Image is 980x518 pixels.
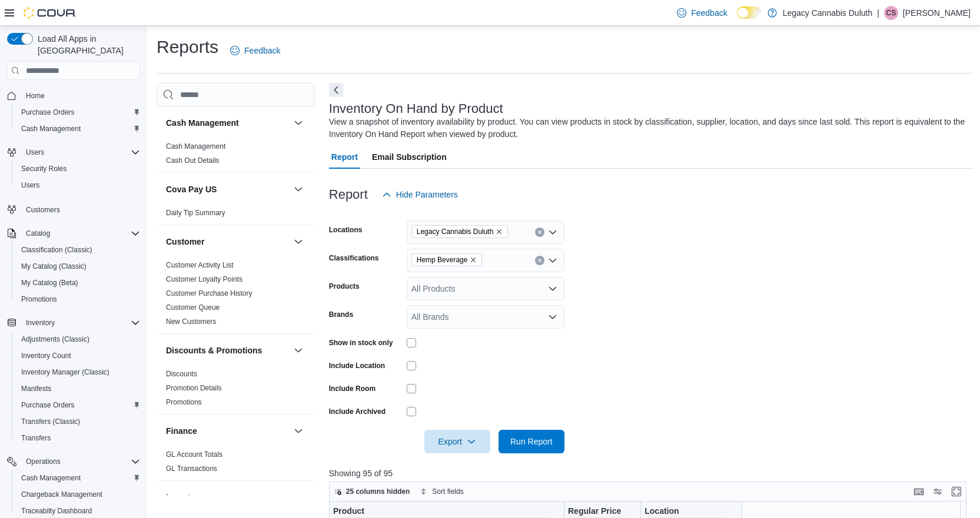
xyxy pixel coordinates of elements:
span: Customer Loyalty Points [166,275,242,284]
span: Classification (Classic) [16,243,140,257]
a: Discounts [166,370,197,378]
button: Manifests [12,380,145,397]
a: Daily Tip Summary [166,209,225,217]
button: Hide Parameters [377,183,463,206]
p: Legacy Cannabis Duluth [783,6,873,20]
span: Classification (Classic) [21,245,92,255]
div: Customer [157,258,315,333]
span: Purchase Orders [16,398,140,412]
a: Customer Purchase History [166,289,253,298]
button: Customers [2,200,145,218]
span: Users [26,148,44,157]
a: Cash Management [16,122,85,136]
label: Products [329,282,360,291]
h3: Discounts & Promotions [166,345,262,356]
div: Cash Management [157,139,315,172]
span: My Catalog (Beta) [21,278,78,288]
a: Classification (Classic) [16,243,97,257]
button: Security Roles [12,161,145,177]
a: Traceabilty Dashboard [16,504,97,518]
span: Daily Tip Summary [166,208,225,218]
input: Dark Mode [737,6,762,19]
button: Users [12,177,145,193]
button: Sort fields [416,484,468,499]
button: Adjustments (Classic) [12,331,145,347]
button: Chargeback Management [12,486,145,503]
span: Export [431,430,483,453]
button: Catalog [21,226,55,240]
a: Users [16,178,44,192]
span: Inventory Count [21,351,71,360]
button: Discounts & Promotions [166,345,289,356]
button: My Catalog (Beta) [12,275,145,291]
div: Finance [157,447,315,480]
span: Cash Out Details [166,156,220,165]
span: Catalog [26,229,50,238]
button: Inventory Count [12,347,145,364]
span: Hemp Beverage [411,253,483,266]
button: Discounts & Promotions [291,343,305,357]
span: Promotion Details [166,383,222,393]
button: Open list of options [548,312,557,322]
button: Clear input [535,256,544,265]
div: Location [645,506,728,517]
span: Load All Apps in [GEOGRAPHIC_DATA] [33,33,140,56]
span: My Catalog (Beta) [16,276,140,290]
div: Discounts & Promotions [157,367,315,414]
span: Inventory [26,318,55,327]
span: Operations [21,454,140,469]
h1: Reports [157,35,218,59]
button: Operations [21,454,65,469]
span: Security Roles [21,164,67,173]
span: Inventory Count [16,349,140,363]
span: Discounts [166,369,197,379]
a: Manifests [16,382,56,396]
span: Adjustments (Classic) [21,335,89,344]
button: Users [21,145,49,159]
button: Cash Management [12,470,145,486]
a: Promotion Details [166,384,222,392]
button: Customer [166,236,289,248]
span: Purchase Orders [21,400,75,410]
span: Transfers (Classic) [16,415,140,429]
span: GL Transactions [166,464,217,473]
a: Security Roles [16,162,71,176]
span: Adjustments (Classic) [16,332,140,346]
span: Customers [26,205,60,215]
span: Customer Queue [166,303,220,312]
button: Home [2,87,145,104]
span: 25 columns hidden [346,487,410,496]
span: Users [16,178,140,192]
a: Promotions [16,292,62,306]
span: Chargeback Management [16,487,140,502]
button: Inventory [21,316,59,330]
button: Remove Hemp Beverage from selection in this group [470,256,477,263]
div: View a snapshot of inventory availability by product. You can view products in stock by classific... [329,116,967,141]
span: Customer Purchase History [166,289,253,298]
button: Clear input [535,228,544,237]
h3: Finance [166,425,197,437]
button: Inventory Manager (Classic) [12,364,145,380]
button: Transfers (Classic) [12,413,145,430]
span: CS [886,6,896,20]
a: Home [21,89,49,103]
span: New Customers [166,317,216,326]
span: Feedback [244,45,280,56]
span: Feedback [691,7,727,19]
label: Include Archived [329,407,386,416]
a: Customers [21,203,65,217]
span: Chargeback Management [21,490,102,499]
button: Inventory [166,492,289,503]
span: Hemp Beverage [417,254,468,266]
span: Manifests [21,384,51,393]
span: GL Account Totals [166,450,222,459]
button: Cash Management [291,116,305,130]
span: Cash Management [166,142,225,151]
button: Operations [2,453,145,470]
span: Manifests [16,382,140,396]
a: Purchase Orders [16,105,79,119]
button: Inventory [291,490,305,504]
button: Open list of options [548,284,557,293]
span: Catalog [21,226,140,240]
button: 25 columns hidden [330,484,415,499]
